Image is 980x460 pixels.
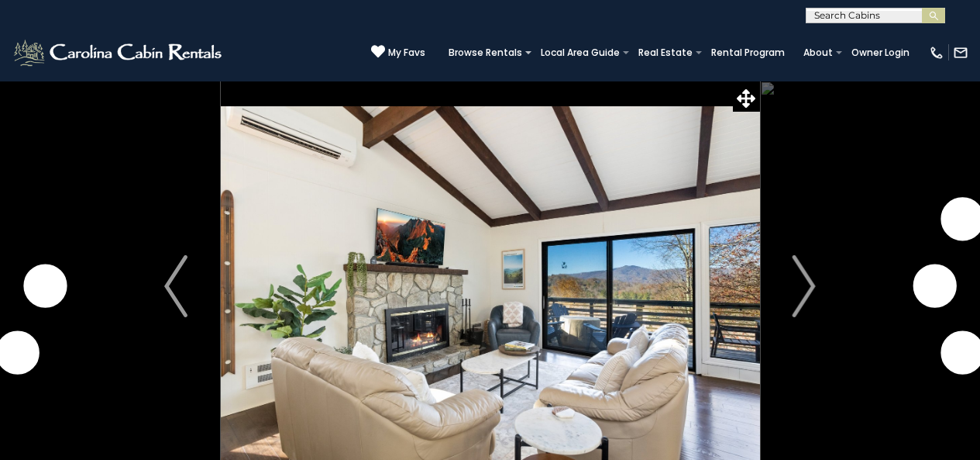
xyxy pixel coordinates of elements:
img: mail-regular-white.png [953,45,968,61]
a: Local Area Guide [533,42,628,64]
a: About [796,42,841,64]
a: Real Estate [631,42,700,64]
a: Owner Login [844,42,917,64]
a: Browse Rentals [441,42,530,64]
a: Rental Program [703,42,793,64]
img: White-1-2.png [12,37,226,68]
span: My Favs [388,46,425,60]
img: arrow [164,255,187,317]
a: My Favs [371,44,425,61]
img: arrow [793,255,816,317]
img: phone-regular-white.png [929,45,944,61]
